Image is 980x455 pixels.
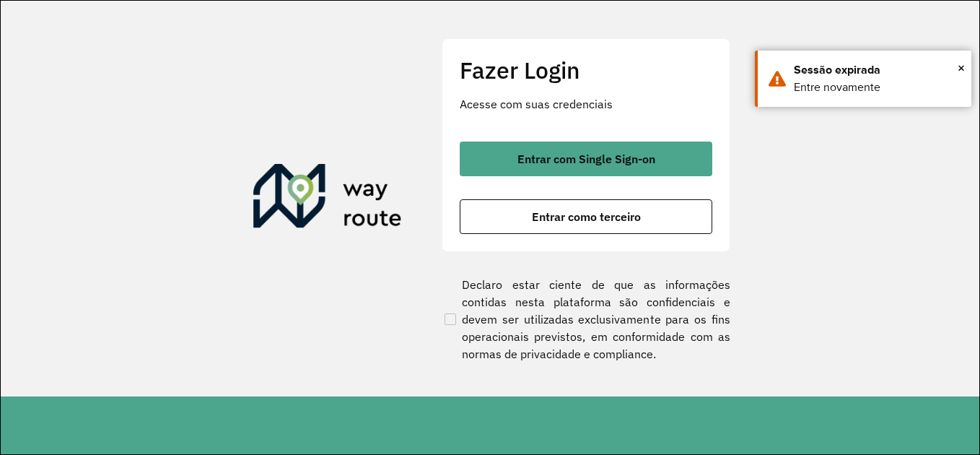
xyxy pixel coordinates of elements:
[442,276,730,363] label: Declaro estar ciente de que as informações contidas nesta plataforma são confidenciais e devem se...
[794,61,961,79] div: Sessão expirada
[517,153,655,165] span: Entrar com Single Sign-on
[958,57,965,79] span: ×
[253,164,402,233] img: Roteirizador AmbevTech
[460,95,712,113] p: Acesse com suas credenciais
[794,79,961,96] div: Entre novamente
[460,142,712,176] button: button
[532,211,641,222] span: Entrar como terceiro
[460,56,712,84] h2: Fazer Login
[460,199,712,234] button: button
[958,57,965,79] button: Close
